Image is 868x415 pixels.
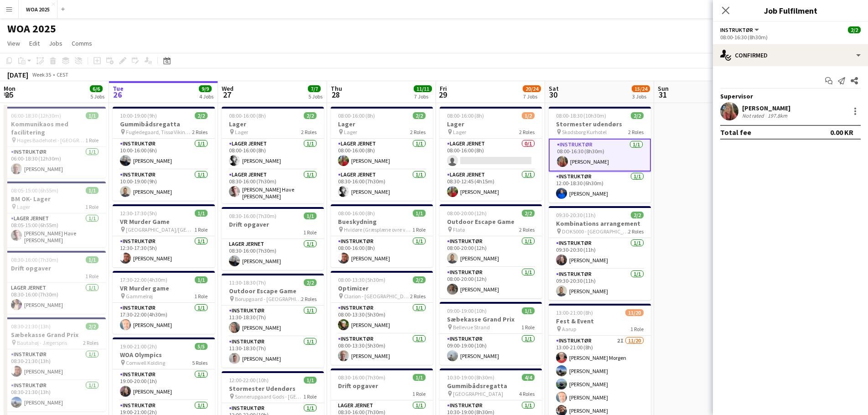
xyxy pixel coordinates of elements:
[304,377,317,384] span: 1/1
[562,228,628,235] span: DOK5000 - [GEOGRAPHIC_DATA]
[413,210,426,217] span: 1/1
[656,89,669,100] span: 31
[4,182,106,247] app-job-card: 08:05-15:00 (6h55m)1/1BM OK- Lager Lager1 RoleLager Jernet1/108:05-15:00 (6h55m)[PERSON_NAME] Hav...
[195,112,208,119] span: 2/2
[440,204,542,298] app-job-card: 08:00-20:00 (12h)2/2Outdoor Escape Game Flatø2 RolesInstruktør1/108:00-20:00 (12h)[PERSON_NAME]In...
[229,377,269,384] span: 12:00-22:00 (10h)
[86,112,99,119] span: 1/1
[199,85,212,92] span: 9/9
[453,390,503,397] span: [GEOGRAPHIC_DATA]
[120,112,157,119] span: 10:00-19:00 (9h)
[547,89,559,100] span: 30
[235,296,301,302] span: Borupgaard - [GEOGRAPHIC_DATA]
[7,39,20,47] span: View
[720,26,760,33] button: Instruktør
[4,213,106,247] app-card-role: Lager Jernet1/108:05-15:00 (6h55m)[PERSON_NAME] Have [PERSON_NAME]
[713,92,868,100] div: Supervisor
[522,210,535,217] span: 2/2
[713,44,868,66] div: Confirmed
[632,85,650,92] span: 15/24
[4,107,106,178] app-job-card: 06:00-18:30 (12h30m)1/1Kommunikaos med facilitering Hages Badehotel - [GEOGRAPHIC_DATA]1 RoleInst...
[85,273,99,280] span: 1 Role
[412,390,426,397] span: 1 Role
[195,210,208,217] span: 1/1
[720,34,861,41] div: 08:00-16:30 (8h30m)
[4,349,106,380] app-card-role: Instruktør1/108:30-21:30 (13h)[PERSON_NAME]
[222,287,324,295] h3: Outdoor Escape Game
[90,85,103,92] span: 6/6
[414,85,432,92] span: 11/11
[447,210,487,217] span: 08:00-20:00 (12h)
[521,324,535,331] span: 1 Role
[440,84,447,93] span: Fri
[113,369,215,400] app-card-role: Instruktør1/119:00-20:00 (1h)[PERSON_NAME]
[222,274,324,368] div: 11:30-18:30 (7h)2/2Outdoor Escape Game Borupgaard - [GEOGRAPHIC_DATA]2 RolesInstruktør1/111:30-18...
[303,229,317,236] span: 1 Role
[440,267,542,298] app-card-role: Instruktør1/108:00-20:00 (12h)[PERSON_NAME]
[222,239,324,270] app-card-role: Lager Jernet1/108:30-16:00 (7h30m)[PERSON_NAME]
[113,204,215,267] app-job-card: 12:30-17:30 (5h)1/1VR Murder Game [GEOGRAPHIC_DATA]/[GEOGRAPHIC_DATA]1 RoleInstruktør1/112:30-17:...
[113,271,215,334] app-job-card: 17:30-22:00 (4h30m)1/1VR Murder game Gammelrøj1 RoleInstruktør1/117:30-22:00 (4h30m)[PERSON_NAME]
[562,129,607,135] span: Skodsborg Kurhotel
[85,203,99,210] span: 1 Role
[522,307,535,314] span: 1/1
[344,129,357,135] span: Lager
[49,39,62,47] span: Jobs
[632,93,650,100] div: 3 Jobs
[625,309,644,316] span: 11/20
[192,359,208,366] span: 5 Roles
[549,120,651,128] h3: Stormester udendørs
[11,323,51,330] span: 08:30-21:30 (13h)
[631,212,644,218] span: 2/2
[4,251,106,314] div: 08:30-16:00 (7h30m)1/1Drift opgaver1 RoleLager Jernet1/108:30-16:00 (7h30m)[PERSON_NAME]
[549,269,651,300] app-card-role: Instruktør1/109:30-20:30 (11h)[PERSON_NAME]
[556,112,606,119] span: 08:00-18:30 (10h30m)
[549,139,651,171] app-card-role: Instruktør1/108:00-16:30 (8h30m)[PERSON_NAME]
[848,26,861,33] span: 2/2
[220,89,234,100] span: 27
[304,279,317,286] span: 2/2
[447,307,487,314] span: 09:00-19:00 (10h)
[4,195,106,203] h3: BM OK- Lager
[222,337,324,368] app-card-role: Instruktør1/111:30-18:30 (7h)[PERSON_NAME]
[17,339,67,346] span: Bautahøj - Jægerspris
[331,303,433,334] app-card-role: Instruktør1/108:00-13:30 (5h30m)[PERSON_NAME]
[522,374,535,381] span: 4/4
[126,293,153,300] span: Gammelrøj
[4,120,106,136] h3: Kommunikaos med facilitering
[11,256,58,263] span: 08:30-16:00 (7h30m)
[222,207,324,270] div: 08:30-16:00 (7h30m)1/1Drift opgaver1 RoleLager Jernet1/108:30-16:00 (7h30m)[PERSON_NAME]
[120,210,157,217] span: 12:30-17:30 (5h)
[222,107,324,203] app-job-card: 08:00-16:00 (8h)2/2Lager Lager2 RolesLager Jernet1/108:00-16:00 (8h)[PERSON_NAME]Lager Jernet1/10...
[11,112,61,119] span: 06:00-18:30 (12h30m)
[338,276,385,283] span: 08:00-13:30 (5h30m)
[440,139,542,170] app-card-role: Lager Jernet0/108:00-16:00 (8h)
[4,317,106,411] app-job-card: 08:30-21:30 (13h)2/2Sæbekasse Grand Prix Bautahøj - Jægerspris2 RolesInstruktør1/108:30-21:30 (13...
[331,382,433,390] h3: Drift opgaver
[126,129,192,135] span: Fugledegaard, Tissø Vikingecenter
[222,139,324,170] app-card-role: Lager Jernet1/108:00-16:00 (8h)[PERSON_NAME]
[720,128,751,137] div: Total fee
[304,112,317,119] span: 2/2
[549,317,651,325] h3: Fest & Event
[344,293,410,300] span: Clarion - [GEOGRAPHIC_DATA]
[303,393,317,400] span: 1 Role
[331,271,433,365] app-job-card: 08:00-13:30 (5h30m)2/2Optimizer Clarion - [GEOGRAPHIC_DATA]2 RolesInstruktør1/108:00-13:30 (5h30m...
[111,89,124,100] span: 26
[414,93,431,100] div: 7 Jobs
[113,139,215,170] app-card-role: Instruktør1/110:00-16:00 (6h)[PERSON_NAME]
[17,203,30,210] span: Lager
[301,129,317,135] span: 2 Roles
[413,374,426,381] span: 1/1
[113,107,215,201] app-job-card: 10:00-19:00 (9h)2/2Gummibådsregatta Fugledegaard, Tissø Vikingecenter2 RolesInstruktør1/110:00-16...
[519,390,535,397] span: 4 Roles
[222,170,324,203] app-card-role: Lager Jernet1/108:30-16:00 (7h30m)[PERSON_NAME] Have [PERSON_NAME]
[90,93,104,100] div: 5 Jobs
[331,170,433,201] app-card-role: Lager Jernet1/108:30-16:00 (7h30m)[PERSON_NAME]
[338,374,385,381] span: 08:30-16:00 (7h30m)
[628,228,644,235] span: 2 Roles
[229,279,266,286] span: 11:30-18:30 (7h)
